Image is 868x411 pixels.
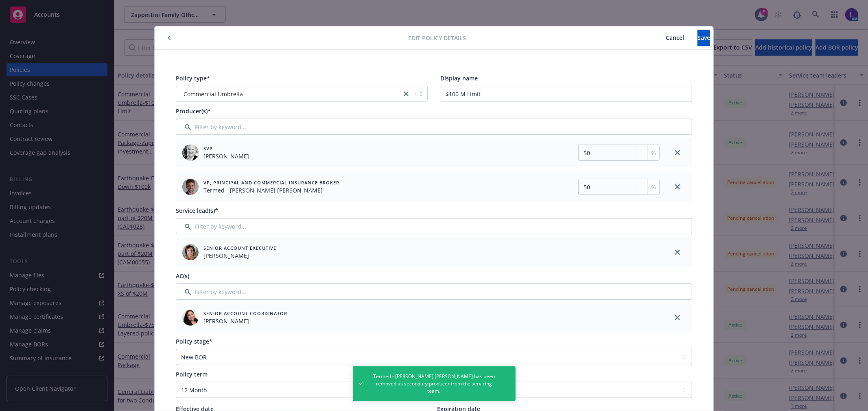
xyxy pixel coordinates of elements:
span: AC(s) [176,272,189,280]
span: SVP [203,145,249,152]
span: Policy stage* [176,337,212,345]
span: [PERSON_NAME] [203,251,276,260]
input: Filter by keyword... [176,119,692,135]
input: Filter by keyword... [176,283,692,300]
span: Commercial Umbrella [184,90,243,98]
span: Producer(s)* [176,107,211,115]
span: % [651,149,656,157]
a: close [673,247,682,257]
span: VP, Principal and Commercial Insurance Broker [203,179,339,186]
span: Display name [441,74,478,82]
img: employee photo [182,244,199,260]
span: % [651,183,656,191]
span: [PERSON_NAME] [203,152,249,160]
a: close [401,89,411,99]
img: employee photo [182,179,199,195]
span: Policy term [176,370,208,378]
a: close [673,313,682,322]
span: Commercial Umbrella [180,90,397,98]
input: Filter by keyword... [176,218,692,234]
button: Cancel [652,30,697,46]
span: Policy type* [176,74,210,82]
span: Termed - [PERSON_NAME] [PERSON_NAME] [203,186,339,195]
span: Edit policy details [409,34,466,42]
img: employee photo [182,145,199,161]
a: close [673,182,682,192]
span: Senior Account Coordinator [203,310,287,317]
img: employee photo [182,309,199,326]
span: Cancel [666,34,684,41]
span: Termed - [PERSON_NAME] [PERSON_NAME] has been removed as secondary producer from the servicing team. [369,373,499,395]
span: [PERSON_NAME] [203,317,287,325]
span: Senior Account Executive [203,244,276,251]
span: Service lead(s)* [176,207,218,214]
button: Save [697,30,710,46]
a: close [673,148,682,158]
span: Save [697,34,710,41]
